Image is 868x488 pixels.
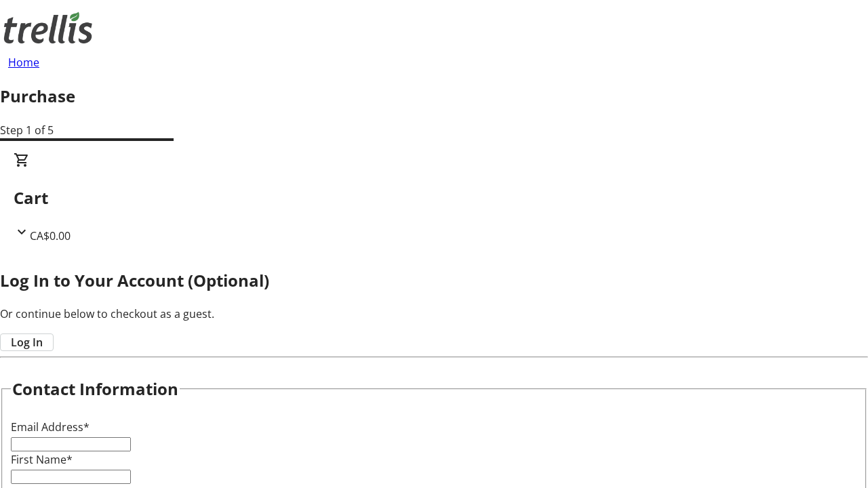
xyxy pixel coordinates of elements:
[12,377,178,401] h2: Contact Information
[14,186,854,210] h2: Cart
[30,228,71,243] span: CA$0.00
[11,420,90,434] label: Email Address*
[14,152,854,244] div: CartCA$0.00
[11,334,43,350] span: Log In
[11,452,73,467] label: First Name*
